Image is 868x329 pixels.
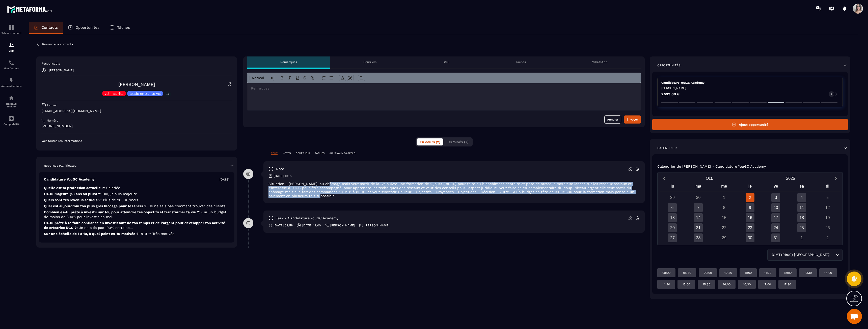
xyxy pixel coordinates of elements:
[100,192,137,196] span: : Oui, je suis majeure
[797,203,806,212] div: 11
[330,223,355,227] p: [PERSON_NAME]
[44,164,78,168] p: Réponses Planificateur
[797,193,806,202] div: 4
[44,192,229,196] p: Es-tu majeure (18 ans ou plus) ?
[41,124,232,129] p: [PHONE_NUMBER]
[44,204,229,208] p: Quel est aujourd’hui ton plus gros blocage pour te lancer ?
[44,221,229,230] p: Es-tu prête à te faire confiance en investissant de ton temps et de l'argent pour développer ton ...
[41,62,232,66] p: Responsable
[660,193,840,242] div: Calendar days
[41,109,232,113] p: [EMAIL_ADDRESS][DOMAIN_NAME]
[330,152,355,155] p: JOURNAUX D'APPELS
[63,22,104,34] a: Opportunités
[1,32,21,35] p: Tableau de bord
[363,60,376,64] p: Courriels
[720,233,728,242] div: 29
[604,115,621,124] button: Annuler
[668,223,677,232] div: 20
[652,119,848,130] button: Ajout opportunité
[139,232,174,236] span: : 8-9 → Très motivée
[704,271,712,275] p: 09:00
[767,249,843,261] div: Search for option
[101,198,138,202] span: : Plus de 2000€/mois
[47,103,57,107] p: E-mail
[105,92,123,95] p: vsl inscrits
[47,118,58,123] p: Numéro
[104,22,135,34] a: Tâches
[8,60,14,66] img: scheduler
[296,152,310,155] p: COURRIELS
[763,282,771,286] p: 17:00
[592,60,608,64] p: WhatsApp
[763,183,789,192] div: ve
[417,138,443,145] button: En cours (2)
[737,183,763,192] div: je
[624,115,641,124] button: Envoyer
[711,183,737,192] div: me
[694,213,703,222] div: 14
[661,86,839,90] p: [PERSON_NAME]
[104,186,120,190] span: : Salariée
[743,282,751,286] p: 16:30
[669,174,750,183] button: Open months overlay
[771,193,780,202] div: 3
[75,25,99,30] p: Opportunités
[8,115,14,122] img: accountant
[657,164,766,168] p: Calendrier de [PERSON_NAME] - Candidature YouGC Academy
[1,49,21,52] p: CRM
[1,102,21,108] p: Réseaux Sociaux
[783,282,791,286] p: 17:30
[720,203,728,212] div: 8
[627,117,638,122] div: Envoyer
[8,77,14,83] img: automations
[831,92,832,96] p: 0
[771,233,780,242] div: 31
[668,233,677,242] div: 27
[823,223,832,232] div: 26
[746,203,754,212] div: 9
[662,282,670,286] p: 14:30
[220,177,229,182] p: [DATE]
[694,223,703,232] div: 21
[746,223,754,232] div: 23
[77,226,133,230] span: : Je ne suis pas 100% certaine...
[41,25,58,30] p: Contacts
[268,182,640,198] p: Situation - [PERSON_NAME], au chômage mais veut sortir de là. Va suivre une formation de 2 jours ...
[824,271,832,275] p: 14:00
[49,69,74,72] p: [PERSON_NAME]
[1,21,21,38] a: formationformationTableau de bord
[660,183,840,242] div: Calendar wrapper
[703,282,710,286] p: 15:30
[1,123,21,126] p: Comptabilité
[797,233,806,242] div: 1
[724,271,732,275] p: 10:30
[1,85,21,87] p: Automatisations
[147,204,225,208] span: : Je ne sais pas comment trouver des clients
[444,138,472,145] button: Terminés (7)
[723,282,730,286] p: 16:00
[745,271,752,275] p: 11:00
[661,92,680,96] p: 2 599,00 €
[771,223,780,232] div: 24
[44,198,229,202] p: Quels sont tes revenus actuels ?
[280,60,297,64] p: Remarques
[1,56,21,74] a: schedulerschedulerPlanificateur
[274,223,293,227] p: [DATE] 09:58
[847,309,862,324] a: Ouvrir le chat
[8,95,14,101] img: social-network
[1,112,21,129] a: accountantaccountantComptabilité
[823,213,832,222] div: 19
[443,60,449,64] p: SMS
[683,282,690,286] p: 15:00
[764,271,771,275] p: 11:30
[694,233,703,242] div: 28
[302,223,321,227] p: [DATE] 12:00
[668,193,677,202] div: 29
[668,213,677,222] div: 13
[694,203,703,212] div: 7
[1,91,21,112] a: social-networksocial-networkRéseaux Sociaux
[1,67,21,70] p: Planificateur
[283,152,291,155] p: NOTES
[797,213,806,222] div: 18
[823,203,832,212] div: 12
